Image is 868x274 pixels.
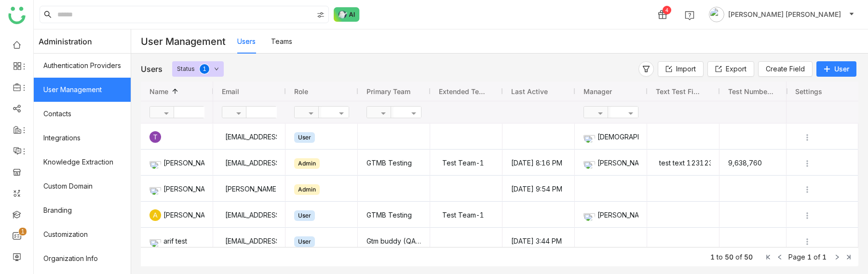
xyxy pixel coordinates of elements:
div: Press SPACE to select this row. [786,176,858,202]
p: 1 [203,64,206,74]
gtmb-cell-renderer: Gtm buddy (QA Team) [366,228,421,254]
div: User [294,210,315,221]
span: [PERSON_NAME] [PERSON_NAME] [728,9,841,20]
img: 684a9b57de261c4b36a3d29f [149,183,161,195]
img: 684abccfde261c4b36a4c026 [149,235,161,247]
div: [PERSON_NAME] [PERSON_NAME] [149,176,204,202]
div: Press SPACE to select this row. [786,123,858,150]
div: Press SPACE to select this row. [786,228,858,254]
img: more.svg [802,237,812,247]
a: User Management [34,78,131,102]
span: Email [222,87,239,96]
div: [EMAIL_ADDRESS][DOMAIN_NAME] [222,150,277,176]
img: 684a9b06de261c4b36a3cf65 [583,131,595,143]
a: Knowledge Extraction [34,150,131,174]
span: Text test field [656,87,703,96]
div: Press SPACE to select this row. [141,150,213,176]
span: to [717,253,723,261]
img: 684be972847de31b02b70467 [583,209,595,221]
img: logo [8,7,26,24]
div: Test Team-1 [439,202,494,228]
div: [PERSON_NAME] [583,150,638,176]
div: [PERSON_NAME] [583,202,638,228]
span: Export [726,64,746,74]
span: Primary Team [366,87,410,96]
div: Admin [294,158,320,169]
a: Custom Domain [34,174,131,198]
span: 1 [807,253,812,261]
div: Admin [294,184,320,195]
div: A [149,209,161,221]
span: Name [149,87,168,96]
div: 4 [663,6,671,14]
a: Branding [34,198,131,222]
button: User [816,61,856,77]
span: Import [676,64,696,74]
div: User [294,236,315,247]
div: T [149,131,161,143]
img: more.svg [802,185,812,194]
span: Settings [795,87,822,96]
div: Press SPACE to select this row. [141,202,213,228]
gtmb-cell-renderer: 9,638,760 [728,150,783,176]
img: help.svg [685,11,694,20]
span: Page [788,253,805,261]
gtmb-cell-renderer: [DATE] 8:16 PM [511,150,566,176]
button: Create Field [758,61,813,77]
gtmb-cell-renderer: GTMB Testing [366,150,421,176]
img: more.svg [802,133,812,142]
img: more.svg [802,159,812,168]
span: 50 [725,253,733,261]
a: Integrations [34,126,131,150]
div: [PERSON_NAME][EMAIL_ADDRESS] [222,176,277,202]
div: Test Team-1 [439,150,494,176]
div: Press SPACE to select this row. [786,202,858,228]
a: Contacts [34,102,131,126]
gtmb-cell-renderer: GTMB Testing [366,202,421,228]
div: [EMAIL_ADDRESS][DOMAIN_NAME] [222,228,277,254]
span: Extended Team Names [439,87,486,96]
span: 50 [744,253,753,261]
div: Press SPACE to select this row. [141,228,213,254]
img: 684fd8469a55a50394c15cc7 [149,157,161,169]
div: Status [177,61,195,77]
img: search-type.svg [317,11,325,19]
nz-badge-sup: 1 [200,64,209,74]
a: Authentication Providers [34,54,131,78]
span: Role [294,87,308,96]
span: 1 [822,253,827,261]
p: 1 [21,227,25,236]
span: User [834,64,849,74]
gtmb-cell-renderer: [DATE] 3:44 PM [511,228,566,254]
div: test text 123123 [656,150,711,176]
div: User [294,132,315,143]
span: Administration [39,29,92,54]
div: [EMAIL_ADDRESS][DOMAIN_NAME] [222,202,277,228]
div: User Management [131,30,237,54]
img: ask-buddy-normal.svg [334,7,360,22]
div: Users [141,64,163,74]
a: Organization Info [34,247,131,271]
span: Create Field [766,64,805,74]
span: Test Number field [728,87,775,96]
span: of [814,253,820,261]
div: [PERSON_NAME] [149,202,204,228]
span: Last active [511,87,548,96]
div: [EMAIL_ADDRESS] [222,124,277,150]
div: Press SPACE to select this row. [141,176,213,202]
div: Press SPACE to select this row. [141,123,213,150]
a: Users [237,37,256,45]
img: avatar [709,7,724,22]
nz-badge-sup: 1 [19,228,27,235]
div: Press SPACE to select this row. [786,150,858,176]
span: of [735,253,742,261]
img: 684a9d79de261c4b36a3e13b [583,157,595,169]
span: Manager [583,87,612,96]
div: [DEMOGRAPHIC_DATA][PERSON_NAME] [583,124,638,150]
button: Export [707,61,754,77]
span: 1 [710,253,715,261]
div: arif test [149,228,204,254]
button: [PERSON_NAME] [PERSON_NAME] [707,7,856,22]
a: Teams [271,37,292,45]
img: more.svg [802,211,812,220]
